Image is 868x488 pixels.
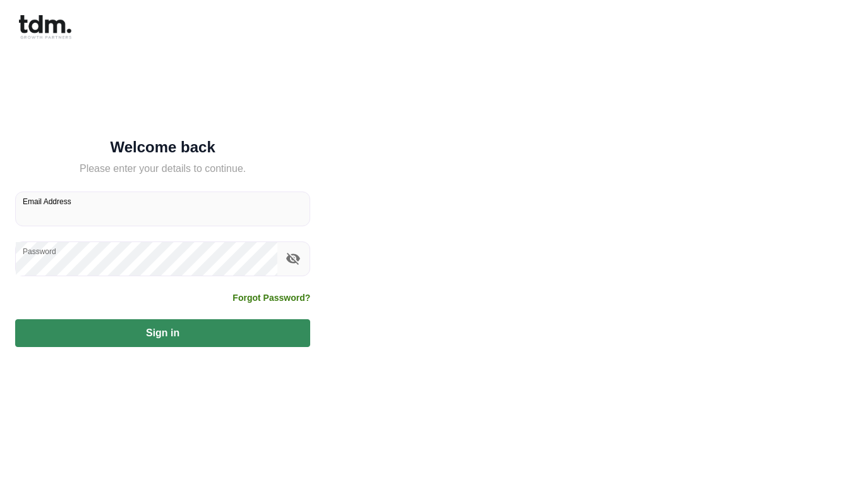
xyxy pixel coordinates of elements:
[23,246,56,257] label: Password
[282,248,304,269] button: toggle password visibility
[23,196,71,207] label: Email Address
[15,141,310,154] h5: Welcome back
[15,319,310,347] button: Sign in
[232,291,310,304] a: Forgot Password?
[15,161,310,176] h5: Please enter your details to continue.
